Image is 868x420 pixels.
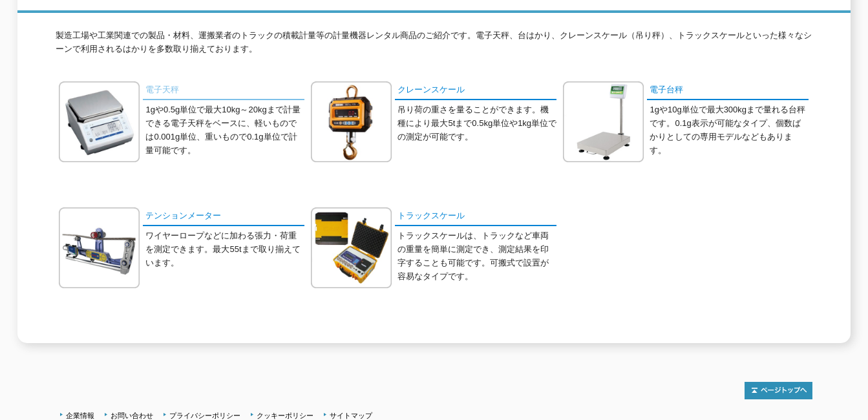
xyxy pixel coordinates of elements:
img: トップページへ [745,382,812,399]
a: 電子台秤 [647,81,809,100]
p: 吊り荷の重さを量ることができます。機種により最大5tまで0.5kg単位や1kg単位での測定が可能です。 [397,103,556,143]
p: 1gや0.5g単位で最大10kg～20kgまで計量できる電子天秤をベースに、軽いものでは0.001g単位、重いもので0.1g単位で計量可能です。 [145,103,304,157]
p: 製造工場や工業関連での製品・材料、運搬業者のトラックの積載計量等の計量機器レンタル商品のご紹介です。電子天秤、台はかり、クレーンスケール（吊り秤）、トラックスケールといった様々なシーンで利用され... [56,29,812,63]
a: トラックスケール [395,207,556,226]
a: テンションメーター [143,207,304,226]
p: 1gや10g単位で最大300kgまで量れる台秤です。0.1g表示が可能なタイプ、個数ばかりとしての専用モデルなどもあります。 [650,103,809,157]
a: 企業情報 [66,412,94,419]
a: 電子天秤 [143,81,304,100]
a: クレーンスケール [395,81,556,100]
img: 電子台秤 [563,81,644,162]
img: 電子天秤 [59,81,140,162]
a: クッキーポリシー [257,412,313,419]
a: プライバシーポリシー [169,412,240,419]
img: トラックスケール [311,207,392,288]
p: ワイヤーロープなどに加わる張力・荷重を測定できます。最大55tまで取り揃えています。 [145,229,304,269]
img: クレーンスケール [311,81,392,162]
a: サイトマップ [330,412,372,419]
p: トラックスケールは、トラックなど車両の重量を簡単に測定でき、測定結果を印字することも可能です。可搬式で設置が容易なタイプです。 [397,229,556,283]
a: お問い合わせ [111,412,153,419]
img: テンションメーター [59,207,140,288]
